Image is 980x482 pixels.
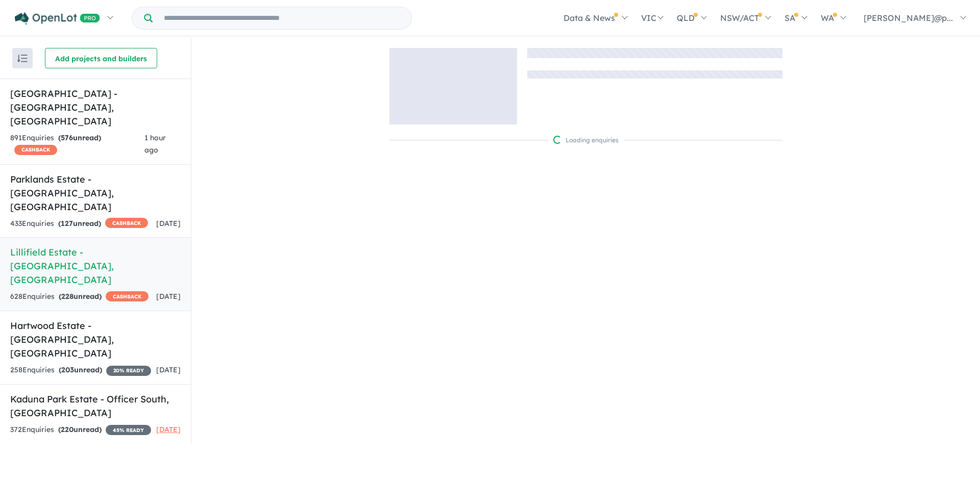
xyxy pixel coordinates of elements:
span: 45 % READY [106,425,151,435]
span: [DATE] [156,292,181,301]
span: CASHBACK [105,218,148,228]
strong: ( unread) [58,425,102,434]
div: 628 Enquir ies [10,291,149,303]
h5: Kaduna Park Estate - Officer South , [GEOGRAPHIC_DATA] [10,392,181,420]
span: 220 [61,425,73,434]
span: 576 [61,133,73,142]
span: [PERSON_NAME]@p... [864,13,953,23]
span: [DATE] [156,365,181,374]
h5: Lillifield Estate - [GEOGRAPHIC_DATA] , [GEOGRAPHIC_DATA] [10,245,181,287]
input: Try estate name, suburb, builder or developer [155,7,409,29]
div: 891 Enquir ies [10,132,144,157]
strong: ( unread) [59,292,102,301]
button: Add projects and builders [45,48,157,68]
h5: Parklands Estate - [GEOGRAPHIC_DATA] , [GEOGRAPHIC_DATA] [10,172,181,214]
img: sort.svg [17,55,28,62]
strong: ( unread) [58,219,101,228]
span: 228 [61,292,73,301]
span: CASHBACK [106,291,149,301]
span: [DATE] [156,219,181,228]
span: 203 [61,365,74,374]
div: Loading enquiries [553,135,619,145]
span: 20 % READY [106,366,151,376]
strong: ( unread) [59,365,102,374]
span: 1 hour ago [144,133,166,155]
strong: ( unread) [58,133,101,142]
span: CASHBACK [14,145,57,155]
h5: [GEOGRAPHIC_DATA] - [GEOGRAPHIC_DATA] , [GEOGRAPHIC_DATA] [10,87,181,128]
span: [DATE] [156,425,181,434]
img: Openlot PRO Logo White [15,12,100,25]
div: 372 Enquir ies [10,424,151,436]
span: 127 [61,219,73,228]
h5: Hartwood Estate - [GEOGRAPHIC_DATA] , [GEOGRAPHIC_DATA] [10,319,181,360]
div: 433 Enquir ies [10,218,148,230]
div: 258 Enquir ies [10,364,151,376]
